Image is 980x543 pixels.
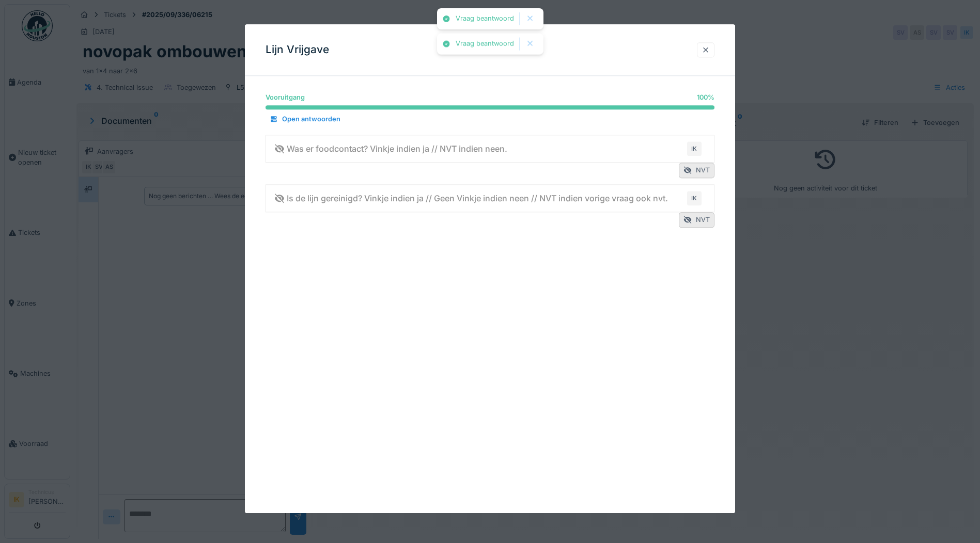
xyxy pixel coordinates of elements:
[687,191,702,205] div: IK
[270,189,710,208] summary: Is de lijn gereinigd? Vinkje indien ja // Geen Vinkje indien neen // NVT indien vorige vraag ook ...
[266,113,345,126] div: Open antwoorden
[266,43,329,56] h3: Lijn Vrijgave
[679,213,714,228] div: NVT
[697,92,714,102] div: 100 %
[274,142,507,155] div: Was er foodcontact? Vinkje indien ja // NVT indien neen.
[266,106,714,110] progress: 100 %
[270,139,710,158] summary: Was er foodcontact? Vinkje indien ja // NVT indien neen.IK
[456,14,514,23] div: Vraag beantwoord
[274,192,668,204] div: Is de lijn gereinigd? Vinkje indien ja // Geen Vinkje indien neen // NVT indien vorige vraag ook ...
[266,92,305,102] div: Vooruitgang
[456,40,514,49] div: Vraag beantwoord
[687,141,702,156] div: IK
[679,163,714,178] div: NVT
